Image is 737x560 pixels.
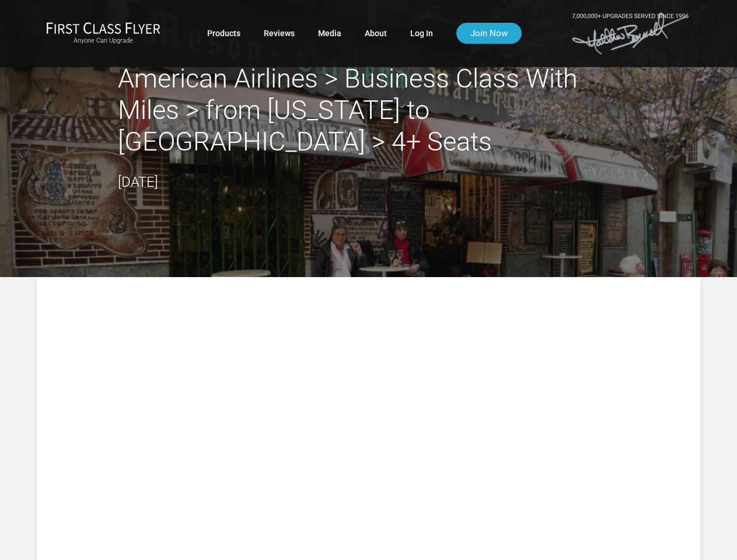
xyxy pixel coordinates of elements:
a: Reviews [264,23,295,44]
small: Anyone Can Upgrade [46,37,160,45]
a: Products [207,23,240,44]
img: summary.svg [95,324,642,425]
a: Log In [410,23,433,44]
h2: American Airlines > Business Class With Miles > from [US_STATE] to [GEOGRAPHIC_DATA] > 4+ Seats [118,63,620,157]
time: [DATE] [118,174,158,190]
a: About [365,23,387,44]
a: Media [318,23,341,44]
a: Join Now [456,23,522,44]
img: First Class Flyer [46,22,160,34]
a: First Class FlyerAnyone Can Upgrade [46,22,160,45]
